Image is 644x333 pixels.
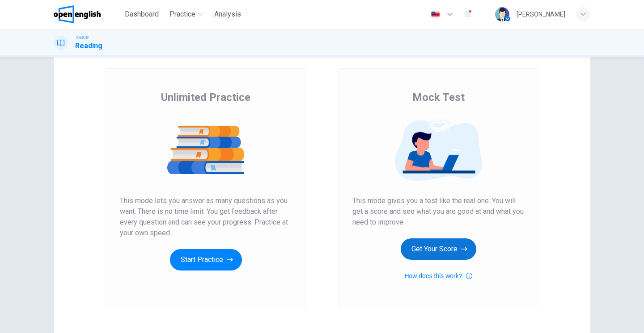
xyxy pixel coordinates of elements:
[75,34,89,41] span: TOEIC®
[404,271,472,281] button: How does this work?
[166,6,207,22] button: Practice
[54,5,121,23] a: OpenEnglish logo
[54,5,101,23] img: OpenEnglish logo
[161,90,250,104] span: Unlimited Practice
[214,9,241,20] span: Analysis
[401,238,476,260] button: Get Your Score
[211,6,245,22] button: Analysis
[352,196,524,228] span: This mode gives you a test like the real one. You will get a score and see what you are good at a...
[412,90,465,104] span: Mock Test
[125,9,159,20] span: Dashboard
[430,11,441,18] img: en
[170,249,242,271] button: Start Practice
[517,9,565,20] div: [PERSON_NAME]
[495,7,509,21] img: Profile picture
[169,9,195,20] span: Practice
[120,196,292,238] span: This mode lets you answer as many questions as you want. There is no time limit. You get feedback...
[121,6,162,22] button: Dashboard
[75,41,102,51] h1: Reading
